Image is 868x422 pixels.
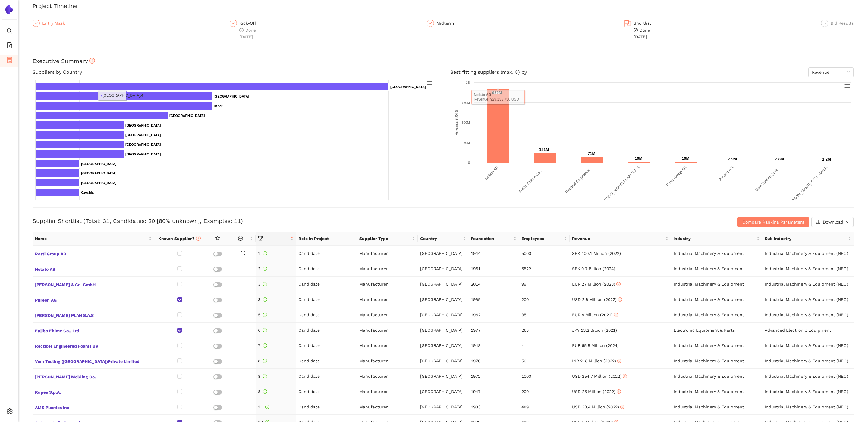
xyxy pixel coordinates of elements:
[296,323,357,338] td: Candidate
[816,220,820,225] span: download
[519,292,570,307] td: 200
[572,374,627,379] span: USD 254.7 Million (2022)
[125,143,161,146] text: [GEOGRAPHIC_DATA]
[822,157,831,161] text: 1.2M
[671,353,763,369] td: Industrial Machinery & Equipment
[418,277,468,292] td: [GEOGRAPHIC_DATA]
[35,372,152,380] span: [PERSON_NAME] Molding Co.
[754,165,782,192] text: Vem Tooling (Indi…
[461,141,470,145] text: 250M
[35,403,152,411] span: AMS Plastics Inc
[572,405,624,409] span: USD 33.4 Million (2022)
[258,358,267,363] span: 8
[418,323,468,338] td: [GEOGRAPHIC_DATA]
[518,165,546,194] text: Fujibo Ehime Co., …
[811,217,854,227] button: downloadDownloaddown
[418,353,468,369] td: [GEOGRAPHIC_DATA]
[665,165,687,188] text: Rosti Group AB
[624,20,631,27] span: flag
[238,236,243,241] span: message
[572,358,621,363] span: INR 218 Million (2022)
[34,21,38,25] span: check
[671,307,763,323] td: Industrial Machinery & Equipment
[775,157,784,161] text: 2.8M
[239,28,256,39] span: Done [DATE]
[263,359,267,363] span: info-circle
[519,232,570,246] th: this column's title is Employees,this column is sortable
[263,251,267,255] span: info-circle
[258,297,267,302] span: 3
[35,295,152,303] span: Pureon AG
[634,28,638,32] span: check-circle
[519,384,570,399] td: 200
[418,246,468,261] td: [GEOGRAPHIC_DATA]
[634,20,655,27] div: Shortlist
[258,328,267,333] span: 6
[614,313,618,317] span: info-circle
[671,323,763,338] td: Electronic Equipment & Parts
[418,338,468,353] td: [GEOGRAPHIC_DATA]
[7,55,13,67] span: container
[263,313,267,317] span: info-circle
[468,232,519,246] th: this column's title is Foundation,this column is sortable
[81,162,117,166] text: [GEOGRAPHIC_DATA]
[125,133,161,137] text: [GEOGRAPHIC_DATA]
[357,338,418,353] td: Manufacturer
[461,101,470,105] text: 750M
[263,374,267,378] span: info-circle
[390,85,426,89] text: [GEOGRAPHIC_DATA]
[357,323,418,338] td: Manufacturer
[718,165,735,182] text: Pureon AG
[359,235,411,242] span: Supplier Type
[35,249,152,257] span: Rosti Group AB
[519,369,570,384] td: 1000
[4,5,14,14] img: Logo
[762,399,854,415] td: Industrial Machinery & Equipment (NEC)
[357,307,418,323] td: Manufacturer
[258,312,267,317] span: 5
[519,353,570,369] td: 50
[786,165,829,208] text: [PERSON_NAME] & Co. GmbH
[762,369,854,384] td: Industrial Machinery & Equipment (NEC)
[471,235,512,242] span: Foundation
[89,58,95,64] span: info-circle
[468,384,519,399] td: 1947
[617,389,621,394] span: info-circle
[616,282,621,286] span: info-circle
[671,232,762,246] th: this column's title is Industry,this column is sortable
[572,282,621,286] span: EUR 27 Million (2023)
[671,292,763,307] td: Industrial Machinery & Equipment
[258,236,263,241] span: trophy
[572,312,618,317] span: EUR 8 Million (2021)
[824,21,826,25] span: 5
[623,374,627,378] span: info-circle
[468,338,519,353] td: 1948
[296,399,357,415] td: Candidate
[258,405,269,409] span: 11
[81,191,94,194] text: Czechia
[231,21,235,25] span: check
[357,384,418,399] td: Manufacturer
[762,353,854,369] td: Industrial Machinery & Equipment (NEC)
[762,277,854,292] td: Industrial Machinery & Equipment (NEC)
[263,282,267,286] span: info-circle
[635,156,642,161] text: 10M
[846,220,849,224] span: down
[230,232,256,246] th: this column is sortable
[671,246,763,261] td: Industrial Machinery & Equipment
[564,165,593,195] text: Recticel Engineere…
[671,384,763,399] td: Industrial Machinery & Equipment
[617,359,621,363] span: info-circle
[357,277,418,292] td: Manufacturer
[263,297,267,302] span: info-circle
[7,406,13,418] span: setting
[572,266,615,271] span: SEK 9.7 Billion (2024)
[214,104,223,108] text: Other
[762,323,854,338] td: Advanced Electronic Equipment
[125,152,161,156] text: [GEOGRAPHIC_DATA]
[673,235,755,242] span: Industry
[296,353,357,369] td: Candidate
[671,261,763,277] td: Industrial Machinery & Equipment
[620,405,624,409] span: info-circle
[258,251,267,256] span: 1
